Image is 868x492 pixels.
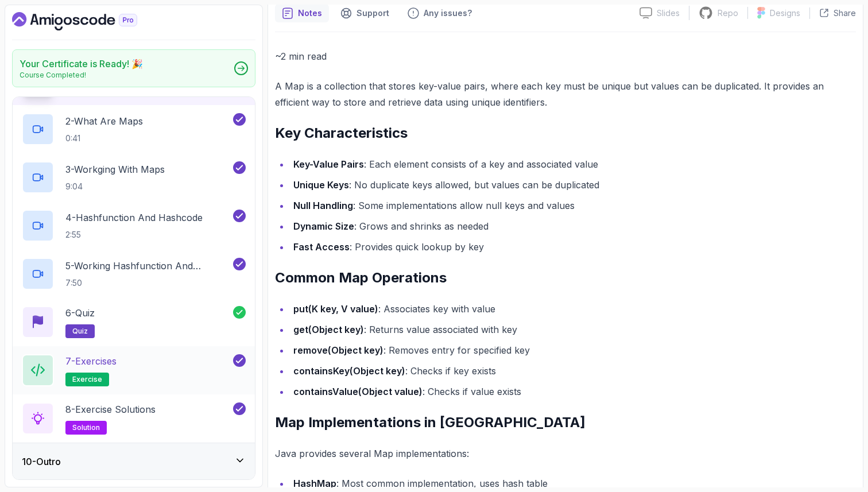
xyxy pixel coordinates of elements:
p: Any issues? [424,7,472,19]
span: solution [72,423,100,432]
strong: get(Object key) [293,324,364,335]
button: 4-Hashfunction And Hashcode2:55 [22,210,246,242]
button: 5-Working Hashfunction And Hashcode7:50 [22,258,246,290]
strong: containsKey(Object key) [293,365,405,377]
strong: Key-Value Pairs [293,158,364,170]
p: 3 - Workging With Maps [65,162,165,176]
li: : Returns value associated with key [290,321,856,338]
p: 8 - Exercise Solutions [65,402,156,416]
button: 2-What Are Maps0:41 [22,113,246,145]
button: 8-Exercise Solutionssolution [22,402,246,435]
span: exercise [72,375,102,384]
button: Support button [334,4,396,22]
p: 6 - Quiz [65,306,95,320]
p: 2:55 [65,229,203,241]
p: Course Completed! [20,71,143,80]
strong: put(K key, V value) [293,303,378,315]
button: 6-Quizquiz [22,306,246,338]
strong: Dynamic Size [293,220,354,232]
li: : Provides quick lookup by key [290,239,856,255]
li: : Checks if key exists [290,363,856,379]
li: : Associates key with value [290,301,856,317]
p: Notes [298,7,322,19]
li: : Grows and shrinks as needed [290,218,856,234]
strong: Fast Access [293,241,350,253]
p: Share [834,7,856,19]
p: 9:04 [65,181,165,192]
p: 7 - Exercises [65,354,117,368]
h3: 10 - Outro [22,455,61,468]
button: 7-Exercisesexercise [22,354,246,386]
p: Repo [718,7,738,19]
li: : Most common implementation, uses hash table [290,475,856,491]
h2: Map Implementations in [GEOGRAPHIC_DATA] [275,413,856,432]
strong: HashMap [293,478,336,489]
button: 10-Outro [13,443,255,480]
a: Dashboard [12,12,164,30]
button: notes button [275,4,329,22]
strong: containsValue(Object value) [293,386,423,397]
button: Share [809,7,856,19]
h2: Common Map Operations [275,269,856,287]
a: Your Certificate is Ready! 🎉Course Completed! [12,49,255,87]
p: Designs [770,7,800,19]
span: quiz [72,327,88,336]
button: 3-Workging With Maps9:04 [22,161,246,193]
p: Slides [657,7,680,19]
p: Support [356,7,389,19]
strong: remove(Object key) [293,344,383,356]
strong: Unique Keys [293,179,349,191]
p: 2 - What Are Maps [65,114,143,128]
p: Java provides several Map implementations: [275,445,856,462]
p: ~2 min read [275,48,856,64]
p: 7:50 [65,277,231,289]
h2: Your Certificate is Ready! 🎉 [20,57,143,71]
li: : Some implementations allow null keys and values [290,197,856,214]
p: 5 - Working Hashfunction And Hashcode [65,259,231,273]
button: Feedback button [401,4,479,22]
h2: Key Characteristics [275,124,856,142]
li: : Checks if value exists [290,383,856,400]
p: A Map is a collection that stores key-value pairs, where each key must be unique but values can b... [275,78,856,110]
li: : No duplicate keys allowed, but values can be duplicated [290,177,856,193]
li: : Removes entry for specified key [290,342,856,358]
li: : Each element consists of a key and associated value [290,156,856,172]
strong: Null Handling [293,200,353,211]
p: 0:41 [65,133,143,144]
p: 4 - Hashfunction And Hashcode [65,211,203,224]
